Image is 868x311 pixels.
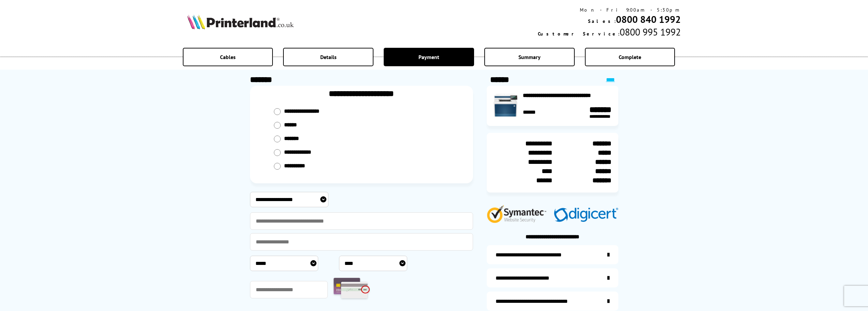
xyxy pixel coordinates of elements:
[588,18,616,24] span: Sales:
[538,31,620,37] span: Customer Service:
[418,54,439,60] span: Payment
[487,245,618,264] a: additional-ink
[487,268,618,287] a: items-arrive
[620,26,681,38] span: 0800 995 1992
[220,54,236,60] span: Cables
[619,54,641,60] span: Complete
[487,292,618,311] a: additional-cables
[616,13,681,26] a: 0800 840 1992
[187,14,294,29] img: Printerland Logo
[518,54,541,60] span: Summary
[538,7,681,13] div: Mon - Fri 9:00am - 5:30pm
[320,54,337,60] span: Details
